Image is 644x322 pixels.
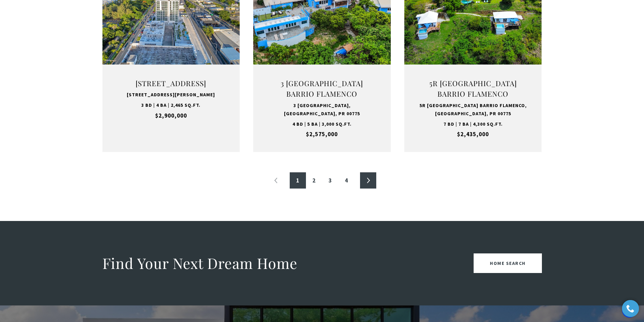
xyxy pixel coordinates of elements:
[290,172,306,189] a: 1
[360,172,376,189] a: »
[338,172,355,189] a: 4
[102,254,297,273] h2: Find Your Next Dream Home
[306,172,322,189] a: 2
[360,172,376,189] li: Next page
[322,172,338,189] a: 3
[474,253,542,273] a: Home Search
